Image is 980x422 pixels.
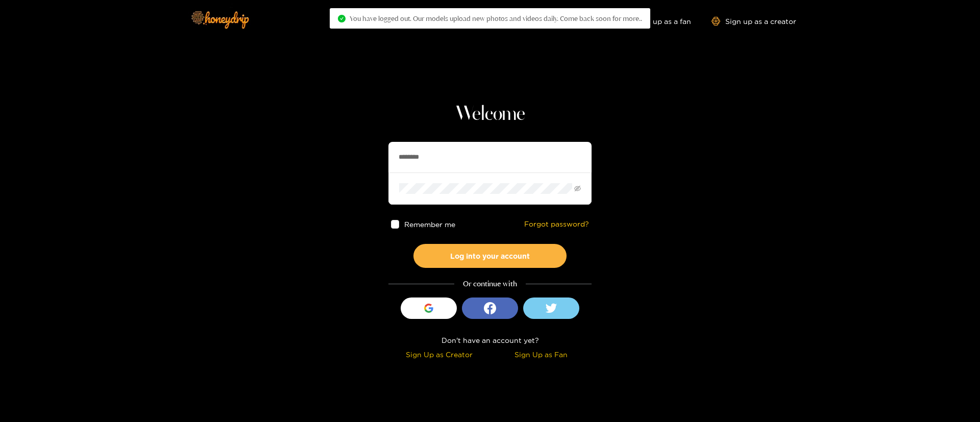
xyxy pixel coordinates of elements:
div: Sign Up as Fan [493,349,589,360]
span: Remember me [405,220,456,228]
div: Or continue with [388,278,592,290]
span: eye-invisible [574,185,581,192]
h1: Welcome [388,102,592,127]
button: Log into your account [413,244,567,268]
div: Sign Up as Creator [391,349,487,360]
a: Sign up as a creator [712,17,796,26]
a: Sign up as a fan [621,17,691,26]
span: You have logged out. Our models upload new photos and videos daily. Come back soon for more.. [350,14,642,22]
div: Don't have an account yet? [388,334,592,346]
span: check-circle [338,15,346,22]
a: Forgot password? [524,220,589,229]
